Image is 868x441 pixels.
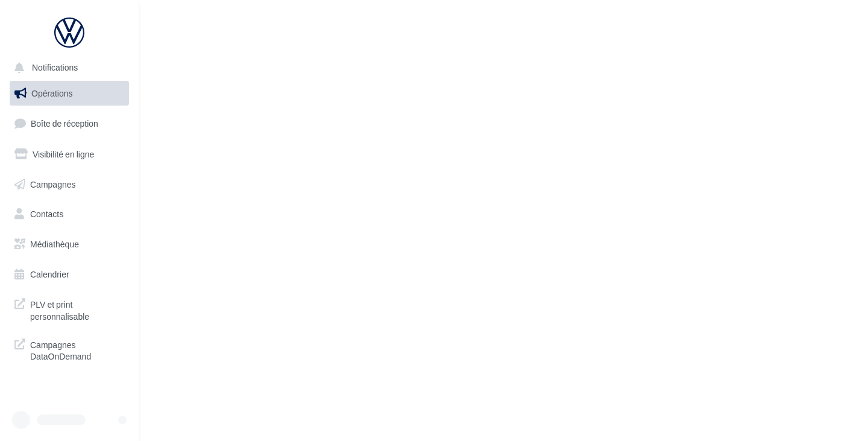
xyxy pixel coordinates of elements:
[7,262,131,287] a: Calendrier
[7,232,131,257] a: Médiathèque
[32,63,78,73] span: Notifications
[7,201,131,227] a: Contacts
[7,332,131,367] a: Campagnes DataOnDemand
[30,239,79,249] span: Médiathèque
[30,296,124,322] span: PLV et print personnalisable
[7,142,131,167] a: Visibilité en ligne
[30,209,63,219] span: Contacts
[31,118,98,128] span: Boîte de réception
[7,172,131,197] a: Campagnes
[7,110,131,136] a: Boîte de réception
[7,81,131,106] a: Opérations
[30,337,124,363] span: Campagnes DataOnDemand
[31,88,72,98] span: Opérations
[7,291,131,327] a: PLV et print personnalisable
[33,149,94,159] span: Visibilité en ligne
[30,179,76,189] span: Campagnes
[30,269,69,279] span: Calendrier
